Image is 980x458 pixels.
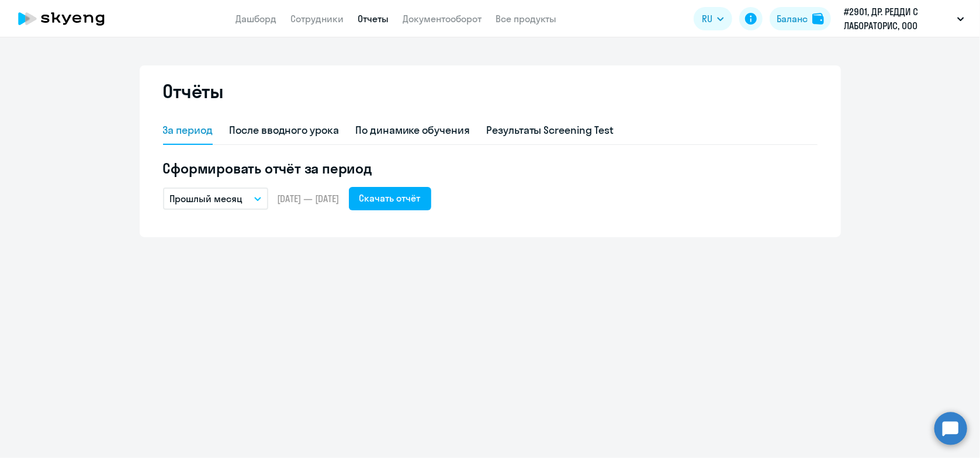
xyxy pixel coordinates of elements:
img: balance [812,13,824,25]
button: Скачать отчёт [349,187,431,210]
p: #2901, ДР. РЕДДИ С ЛАБОРАТОРИС, ООО [844,5,953,33]
button: Балансbalance [770,7,831,30]
div: За период [163,123,213,138]
button: Прошлый месяц [163,188,268,210]
span: [DATE] — [DATE] [278,192,340,205]
a: Отчеты [358,13,389,25]
a: Сотрудники [291,13,344,25]
p: Прошлый месяц [170,192,243,206]
a: Дашборд [236,13,277,25]
button: RU [694,7,732,30]
div: Скачать отчёт [359,191,421,205]
div: Результаты Screening Test [486,123,614,138]
div: Баланс [777,12,808,26]
a: Все продукты [496,13,557,25]
div: После вводного урока [229,123,339,138]
h5: Сформировать отчёт за период [163,159,818,178]
a: Документооборот [403,13,482,25]
button: #2901, ДР. РЕДДИ С ЛАБОРАТОРИС, ООО [838,5,970,33]
span: RU [702,12,712,26]
h2: Отчёты [163,79,224,103]
div: По динамике обучения [355,123,470,138]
